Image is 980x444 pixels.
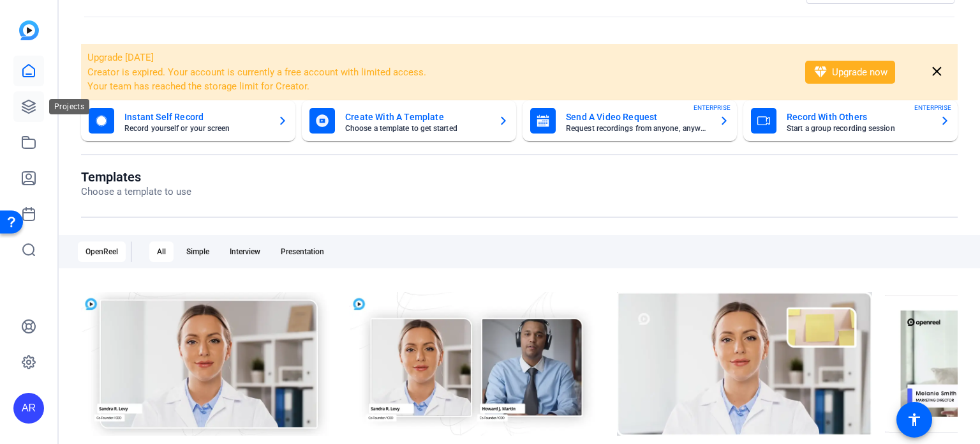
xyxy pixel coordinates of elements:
[81,100,295,141] button: Instant Self RecordRecord yourself or your screen
[179,241,217,262] div: Simple
[87,79,789,94] li: Your team has reached the storage limit for Creator.
[345,125,488,132] mat-card-subtitle: Choose a template to get started
[49,99,89,114] div: Projects
[273,241,332,262] div: Presentation
[929,64,945,80] mat-icon: close
[813,65,828,80] mat-icon: diamond
[523,100,737,141] button: Send A Video RequestRequest recordings from anyone, anywhereENTERPRISE
[914,103,951,112] span: ENTERPRISE
[566,109,709,125] mat-card-title: Send A Video Request
[87,52,154,63] span: Upgrade [DATE]
[13,393,44,424] div: AR
[694,103,731,112] span: ENTERPRISE
[87,65,789,80] li: Creator is expired. Your account is currently a free account with limited access.
[566,125,709,132] mat-card-subtitle: Request recordings from anyone, anywhere
[222,241,268,262] div: Interview
[743,100,958,141] button: Record With OthersStart a group recording sessionENTERPRISE
[19,20,39,40] img: blue-gradient.svg
[787,125,930,132] mat-card-subtitle: Start a group recording session
[81,169,191,185] h1: Templates
[124,109,267,125] mat-card-title: Instant Self Record
[302,100,516,141] button: Create With A TemplateChoose a template to get started
[345,109,488,125] mat-card-title: Create With A Template
[124,125,267,132] mat-card-subtitle: Record yourself or your screen
[149,241,174,262] div: All
[78,241,126,262] div: OpenReel
[81,185,191,199] p: Choose a template to use
[907,412,922,427] mat-icon: accessibility
[805,61,895,84] button: Upgrade now
[787,109,930,125] mat-card-title: Record With Others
